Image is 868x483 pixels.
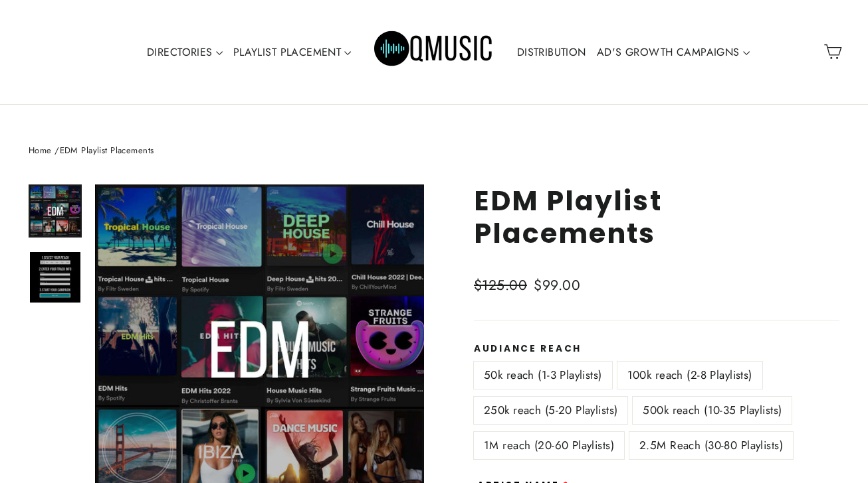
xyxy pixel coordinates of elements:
[534,275,580,295] span: $99.00
[29,144,52,157] a: Home
[592,37,755,68] a: AD'S GROWTH CAMPAIGNS
[474,344,839,354] label: Audiance Reach
[474,432,624,459] label: 1M reach (20-60 Playlists)
[633,397,792,424] label: 500k reach (10-35 Playlists)
[100,13,768,91] div: Primary
[474,275,527,295] span: $125.00
[629,432,793,459] label: 2.5M Reach (30-80 Playlists)
[474,184,839,249] h1: EDM Playlist Placements
[374,22,494,82] img: Q Music Promotions
[617,362,762,389] label: 100k reach (2-8 Playlists)
[512,37,592,68] a: DISTRIBUTION
[29,144,839,158] nav: breadcrumbs
[54,144,59,157] span: /
[474,397,627,424] label: 250k reach (5-20 Playlists)
[142,37,228,68] a: DIRECTORIES
[228,37,357,68] a: PLAYLIST PLACEMENT
[30,252,80,303] img: EDM Playlist Placements
[474,362,612,389] label: 50k reach (1-3 Playlists)
[30,186,80,236] img: EDM Playlist Placements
